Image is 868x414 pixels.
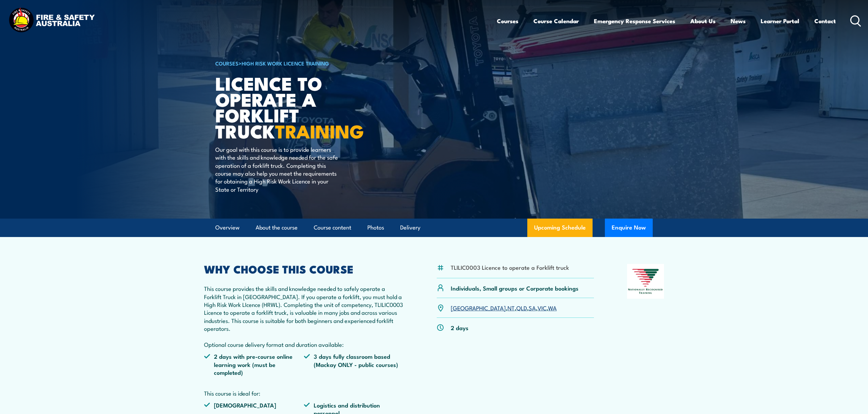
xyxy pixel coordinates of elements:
p: This course is ideal for: [204,389,404,397]
a: Emergency Response Services [594,12,675,30]
a: [GEOGRAPHIC_DATA] [451,304,506,312]
p: Our goal with this course is to provide learners with the skills and knowledge needed for the saf... [215,145,340,193]
a: Upcoming Schedule [527,219,593,237]
li: 3 days fully classroom based (Mackay ONLY - public courses) [304,352,404,376]
img: Nationally Recognised Training logo. [627,264,664,299]
a: About the course [256,219,298,237]
a: Photos [367,219,384,237]
h2: WHY CHOOSE THIS COURSE [204,264,404,273]
h6: > [215,59,384,67]
a: About Us [690,12,716,30]
a: NT [507,304,515,312]
a: Delivery [400,219,420,237]
a: Course content [314,219,351,237]
a: News [731,12,746,30]
a: Courses [497,12,518,30]
p: 2 days [451,324,469,331]
a: VIC [538,304,546,312]
a: SA [529,304,536,312]
a: QLD [516,304,527,312]
strong: TRAINING [275,116,364,145]
p: Individuals, Small groups or Corporate bookings [451,284,579,292]
a: Overview [215,219,240,237]
a: WA [548,304,557,312]
a: Learner Portal [761,12,799,30]
a: High Risk Work Licence Training [242,59,329,67]
li: TLILIC0003 Licence to operate a Forklift truck [451,263,569,271]
h1: Licence to operate a forklift truck [215,75,384,139]
li: 2 days with pre-course online learning work (must be completed) [204,352,304,376]
button: Enquire Now [605,219,653,237]
a: Course Calendar [533,12,579,30]
p: , , , , , [451,304,557,312]
a: Contact [814,12,836,30]
a: COURSES [215,59,239,67]
p: This course provides the skills and knowledge needed to safely operate a Forklift Truck in [GEOGR... [204,284,404,348]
